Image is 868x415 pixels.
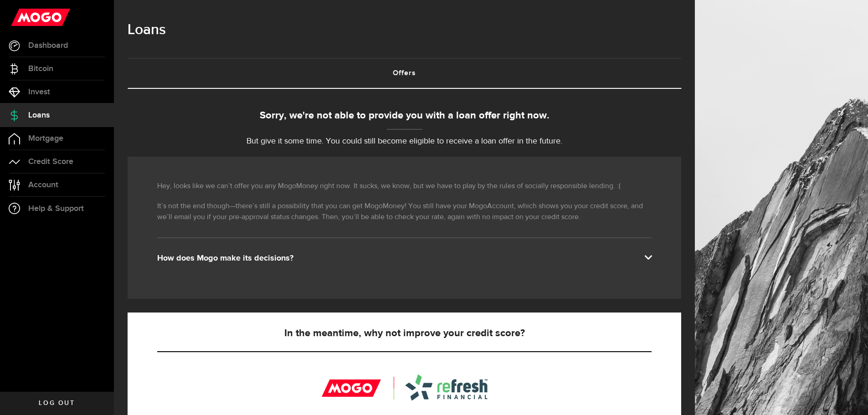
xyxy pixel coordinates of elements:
span: Credit Score [28,158,73,166]
span: Bitcoin [28,65,53,73]
p: But give it some time. You could still become eligible to receive a loan offer in the future. [128,135,681,148]
span: Mortgage [28,134,63,143]
iframe: LiveChat chat widget [830,377,868,415]
p: Hey, looks like we can’t offer you any MogoMoney right now. It sucks, we know, but we have to pla... [157,181,652,192]
span: Dashboard [28,41,68,50]
span: Account [28,181,58,189]
h5: In the meantime, why not improve your credit score? [157,328,652,339]
ul: Tabs Navigation [128,58,681,89]
span: Loans [28,111,50,119]
a: Offers [128,59,681,88]
p: It’s not the end though—there’s still a possibility that you can get MogoMoney! You still have yo... [157,201,652,223]
div: Sorry, we're not able to provide you with a loan offer right now. [128,108,681,123]
div: How does Mogo make its decisions? [157,253,652,264]
span: Help & Support [28,205,84,213]
h1: Loans [128,18,681,42]
span: Log out [39,400,75,406]
span: Invest [28,88,50,96]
